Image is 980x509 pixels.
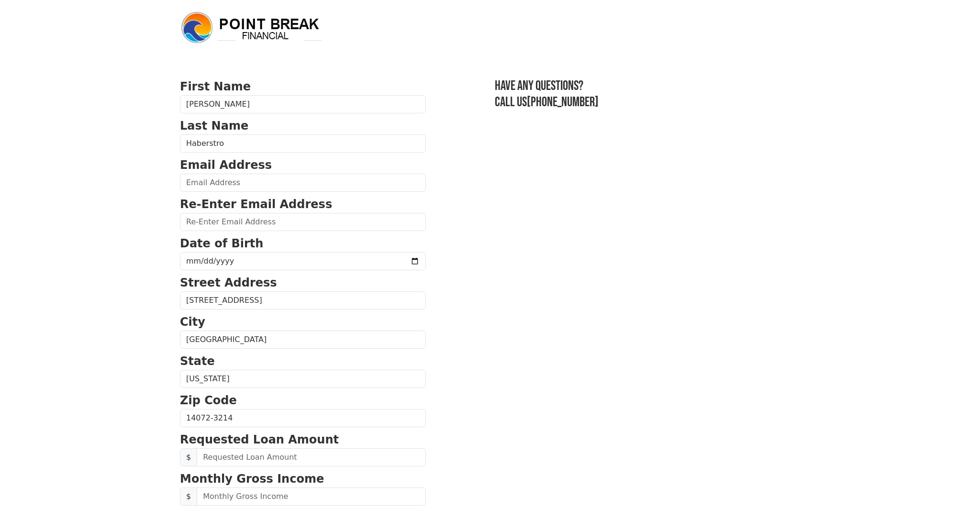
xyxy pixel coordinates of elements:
[180,95,426,113] input: First Name
[197,448,426,466] input: Requested Loan Amount
[495,94,800,111] h3: Call us
[180,433,339,446] strong: Requested Loan Amount
[495,78,800,94] h3: Have any questions?
[180,470,426,487] p: Monthly Gross Income
[180,291,426,310] input: Street Address
[180,80,251,93] strong: First Name
[180,448,197,466] span: $
[180,134,426,153] input: Last Name
[180,198,332,211] strong: Re-Enter Email Address
[180,409,426,427] input: Zip Code
[180,394,237,407] strong: Zip Code
[180,174,426,192] input: Email Address
[197,487,426,506] input: Monthly Gross Income
[180,11,323,45] img: logo.png
[180,315,205,329] strong: City
[180,331,426,349] input: City
[180,276,277,289] strong: Street Address
[180,487,197,506] span: $
[527,94,599,110] a: [PHONE_NUMBER]
[180,213,426,231] input: Re-Enter Email Address
[180,158,272,172] strong: Email Address
[180,119,248,133] strong: Last Name
[180,354,215,368] strong: State
[180,237,263,250] strong: Date of Birth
